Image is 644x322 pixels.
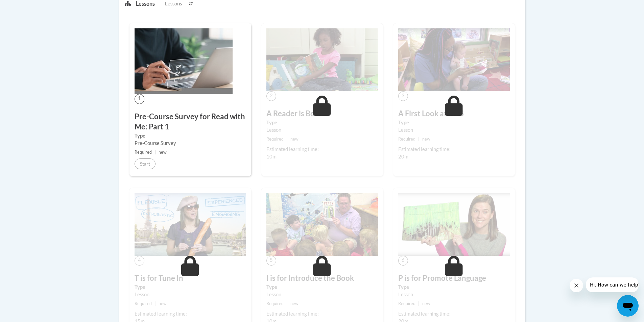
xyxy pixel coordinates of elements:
div: Estimated learning time: [266,310,378,318]
div: Estimated learning time: [398,310,510,318]
img: Course Image [398,193,510,256]
div: Pre-Course Survey [135,140,246,147]
h3: A First Look at TIPS [398,108,510,119]
span: 10m [266,154,277,159]
img: Course Image [135,28,233,94]
span: Required [266,137,284,142]
h3: A Reader is Born [266,108,378,119]
span: | [418,301,420,306]
span: new [422,137,430,142]
button: Start [135,158,156,169]
div: Lesson [398,126,510,134]
span: 5 [266,256,276,266]
span: 6 [398,256,408,266]
span: 1 [135,94,144,104]
span: | [286,301,288,306]
iframe: Close message [570,279,583,292]
img: Course Image [398,28,510,91]
div: Lesson [266,291,378,298]
img: Course Image [266,28,378,91]
span: 20m [398,154,408,159]
span: | [418,137,420,142]
h3: Pre-Course Survey for Read with Me: Part 1 [135,112,246,132]
div: Lesson [398,291,510,298]
h3: T is for Tune In [135,273,246,283]
label: Type [135,132,246,140]
span: new [290,137,299,142]
span: | [286,137,288,142]
h3: I is for Introduce the Book [266,273,378,283]
div: Estimated learning time: [266,146,378,153]
label: Type [135,283,246,291]
label: Type [398,119,510,126]
span: | [154,150,156,155]
span: Required [266,301,284,306]
h3: P is for Promote Language [398,273,510,283]
span: 4 [135,256,144,266]
span: 3 [398,91,408,101]
iframe: Button to launch messaging window [617,295,639,317]
span: Required [135,150,152,155]
span: Hi. How can we help? [4,5,55,10]
span: new [422,301,430,306]
span: Required [398,301,415,306]
img: Course Image [266,193,378,256]
label: Type [266,119,378,126]
span: Required [398,137,415,142]
label: Type [398,283,510,291]
span: 2 [266,91,276,101]
span: | [154,301,156,306]
div: Lesson [135,291,246,298]
img: Course Image [135,193,246,256]
iframe: Message from company [586,277,639,292]
label: Type [266,283,378,291]
div: Lesson [266,126,378,134]
span: Required [135,301,152,306]
span: new [290,301,299,306]
div: Estimated learning time: [398,146,510,153]
span: new [159,150,167,155]
div: Estimated learning time: [135,310,246,318]
span: new [159,301,167,306]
